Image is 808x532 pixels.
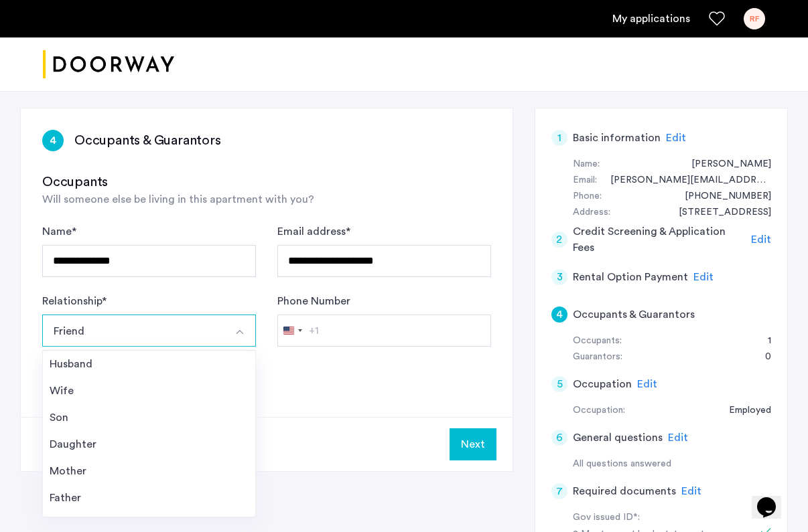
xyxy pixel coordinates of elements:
[42,293,107,309] label: Relationship *
[309,323,319,339] div: +1
[573,333,622,349] div: Occupants:
[573,349,622,365] div: Guarantors:
[551,430,567,446] div: 6
[43,39,174,90] img: logo
[573,157,600,173] div: Name:
[50,383,249,399] div: Wife
[573,403,625,419] div: Occupation:
[277,293,350,309] label: Phone Number
[278,315,319,346] button: Selected country
[573,483,676,499] h5: Required documents
[573,205,610,221] div: Address:
[551,306,567,323] div: 4
[42,194,314,205] span: Will someone else be living in this apartment with you?
[666,132,686,143] span: Edit
[573,510,742,526] div: Gov issued ID*:
[42,173,491,191] h3: Occupants
[277,224,350,240] label: Email address *
[50,436,249,452] div: Daughter
[752,349,771,365] div: 0
[573,306,695,323] h5: Occupants & Guarantors
[573,269,688,285] h5: Rental Option Payment
[754,333,771,349] div: 1
[42,224,76,240] label: Name *
[573,130,661,146] h5: Basic information
[573,224,746,256] h5: Credit Screening & Application Fees
[50,463,249,479] div: Mother
[637,379,657,389] span: Edit
[665,205,771,221] div: 140 Old Country Road
[50,490,249,506] div: Father
[551,483,567,499] div: 7
[709,11,725,27] a: Favorites
[678,157,771,173] div: Rachel Frank
[612,11,690,27] a: My application
[573,376,632,392] h5: Occupation
[234,327,245,337] img: arrow
[74,131,221,150] h3: Occupants & Guarantors
[573,189,602,205] div: Phone:
[752,478,795,519] iframe: chat widget
[224,315,256,347] button: Select option
[551,232,567,248] div: 2
[551,269,567,285] div: 3
[450,428,496,460] button: Next
[573,173,597,189] div: Email:
[551,376,567,392] div: 5
[551,130,567,146] div: 1
[43,39,174,90] a: Cazamio logo
[50,410,249,426] div: Son
[671,189,771,205] div: +16314059869
[716,403,771,419] div: Employed
[42,130,64,151] div: 4
[573,430,663,446] h5: General questions
[751,234,771,245] span: Edit
[693,272,714,282] span: Edit
[573,456,771,472] div: All questions answered
[42,315,224,347] button: Select option
[744,8,765,29] div: RF
[597,173,771,189] div: rachel.j.frank14@gmail.com
[681,486,701,497] span: Edit
[50,356,249,372] div: Husband
[668,432,688,443] span: Edit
